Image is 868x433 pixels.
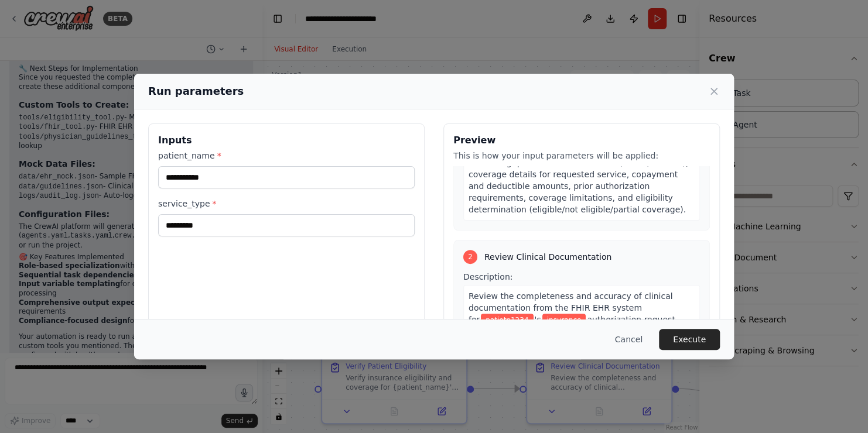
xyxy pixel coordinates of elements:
p: This is how your input parameters will be applied: [453,150,710,161]
h3: Inputs [158,133,415,147]
span: Review the completeness and accuracy of clinical documentation from the FHIR EHR system for [469,291,673,324]
label: service_type [158,198,415,209]
h2: Run parameters [148,83,244,99]
span: Description: [463,272,512,281]
h3: Preview [453,133,710,147]
div: 2 [463,250,477,264]
button: Cancel [606,329,652,350]
span: A detailed eligibility verification report in JSON format containing: patient insurance status (a... [469,146,689,214]
span: Review Clinical Documentation [484,251,611,263]
span: Variable: patient_name [481,314,533,327]
span: 's [535,315,541,324]
label: patient_name [158,150,415,161]
button: Execute [659,329,720,350]
span: Variable: service_type [542,314,586,327]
